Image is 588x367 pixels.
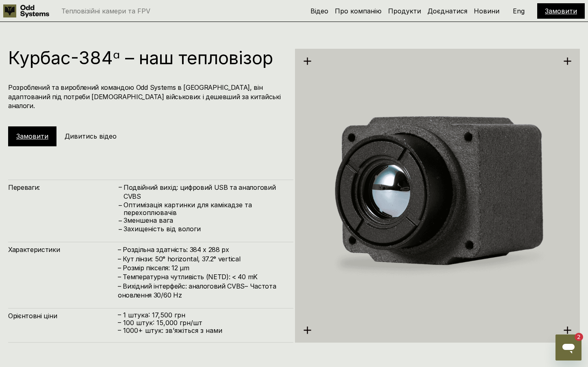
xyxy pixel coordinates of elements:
p: Оптимізація картинки для камікадзе та перехоплювачів [124,201,285,217]
h4: Переваги: [8,183,118,192]
a: Замовити [545,7,577,15]
p: – 1 штука: 17,500 грн [118,311,285,319]
h4: – [119,201,122,210]
a: Продукти [388,7,421,15]
a: Про компанію [335,7,382,15]
h4: – [119,216,122,225]
a: Замовити [16,132,48,140]
a: Відео [310,7,328,15]
h4: Характеристики [8,245,118,254]
a: Доєднатися [427,7,467,15]
p: Тепловізійні камери та FPV [61,8,150,14]
h4: – Роздільна здатність: 384 x 288 px – Кут лінзи: 50° horizontal, 37.2° vertical – Розмір пікселя:... [118,245,285,300]
p: – ⁠1000+ штук: звʼяжіться з нами [118,327,285,334]
iframe: Button to launch messaging window, 2 unread messages [555,334,581,360]
p: Захищеність від вологи [124,225,285,233]
p: Eng [513,8,525,14]
h4: Подвійний вихід: цифровий USB та аналоговий CVBS [124,183,285,201]
h1: Курбас-384ᵅ – наш тепловізор [8,49,285,67]
h4: Розроблений та вироблений командою Odd Systems в [GEOGRAPHIC_DATA], він адаптований під потреби [... [8,83,285,110]
p: Зменшена вага [124,217,285,224]
a: Новини [474,7,499,15]
iframe: Number of unread messages [567,333,583,341]
h4: – [119,225,122,234]
h4: – [119,182,122,191]
h4: Орієнтовні ціни [8,311,118,320]
p: – 100 штук: 15,000 грн/шт [118,319,285,327]
h5: Дивитись відео [65,132,117,141]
